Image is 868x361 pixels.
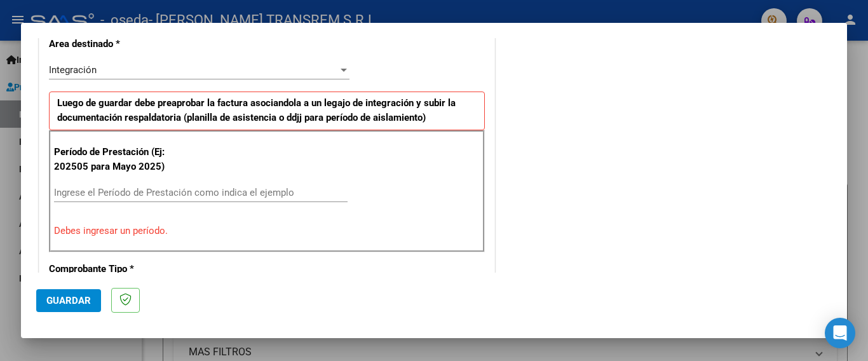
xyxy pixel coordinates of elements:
div: Open Intercom Messenger [825,318,855,348]
p: Período de Prestación (Ej: 202505 para Mayo 2025) [54,145,182,174]
p: Area destinado * [49,37,180,51]
p: Debes ingresar un período. [54,224,480,238]
p: Comprobante Tipo * [49,262,180,276]
strong: Luego de guardar debe preaprobar la factura asociandola a un legajo de integración y subir la doc... [57,97,456,123]
span: Integración [49,64,97,76]
button: Guardar [36,289,101,312]
span: Guardar [46,295,91,306]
